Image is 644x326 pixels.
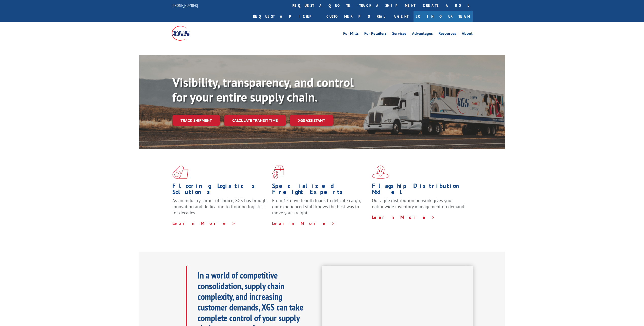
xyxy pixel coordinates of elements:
a: Resources [438,31,456,37]
h1: Flooring Logistics Solutions [172,183,268,198]
a: [PHONE_NUMBER] [172,3,198,8]
a: Learn More > [372,214,435,220]
a: Calculate transit time [224,115,286,126]
a: For Mills [343,31,359,37]
span: As an industry carrier of choice, XGS has brought innovation and dedication to flooring logistics... [172,198,268,216]
p: From 123 overlength loads to delicate cargo, our experienced staff knows the best way to move you... [272,198,368,220]
a: Services [392,31,406,37]
a: Agent [389,11,414,22]
a: For Retailers [364,31,387,37]
a: Learn More > [272,220,335,226]
a: Track shipment [172,115,220,126]
h1: Flagship Distribution Model [372,183,468,198]
a: Advantages [412,31,433,37]
a: About [462,31,473,37]
a: Customer Portal [323,11,389,22]
a: Join Our Team [414,11,473,22]
b: Visibility, transparency, and control for your entire supply chain. [172,74,354,105]
img: xgs-icon-total-supply-chain-intelligence-red [172,166,188,179]
a: XGS ASSISTANT [290,115,333,126]
h1: Specialized Freight Experts [272,183,368,198]
span: Our agile distribution network gives you nationwide inventory management on demand. [372,198,465,209]
a: Request a pickup [249,11,323,22]
img: xgs-icon-focused-on-flooring-red [272,166,284,179]
a: Learn More > [172,220,236,226]
img: xgs-icon-flagship-distribution-model-red [372,166,389,179]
